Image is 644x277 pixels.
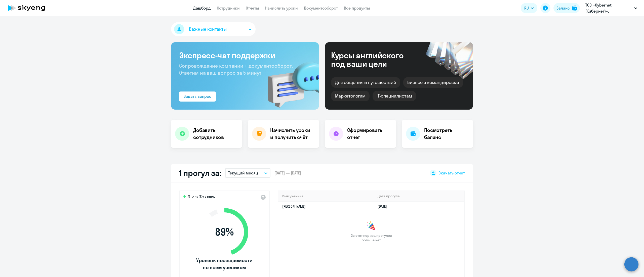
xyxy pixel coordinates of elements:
[572,6,577,11] img: balance
[193,6,211,11] a: Дашборд
[195,257,253,271] span: Уровень посещаемости по всем ученикам
[246,6,259,11] a: Отчеты
[350,233,392,242] span: За этот период прогулов больше нет
[278,191,374,201] th: Имя ученика
[331,51,417,68] div: Курсы английского под ваши цели
[521,3,537,13] button: RU
[424,127,469,141] h4: Посмотреть баланс
[184,93,211,99] div: Задать вопрос
[274,170,301,176] span: [DATE] — [DATE]
[556,5,570,11] div: Баланс
[189,26,227,32] span: Важные контакты
[347,127,392,141] h4: Сформировать отчет
[228,170,258,176] p: Текущий месяц
[282,204,306,209] a: [PERSON_NAME]
[260,53,319,110] img: bg-img
[217,6,240,11] a: Сотрудники
[373,91,416,101] div: IT-специалистам
[524,5,529,11] span: RU
[438,170,465,176] span: Скачать отчет
[193,127,238,141] h4: Добавить сотрудников
[344,6,370,11] a: Все продукты
[179,168,221,178] h2: 1 прогул за:
[331,77,400,88] div: Для общения и путешествий
[171,22,256,36] button: Важные контакты
[270,127,314,141] h4: Начислить уроки и получить счёт
[553,3,580,13] button: Балансbalance
[583,2,640,14] button: ТОО «Cybernet (Кибернет)», Предоплата ТОО «Cybernet ([GEOGRAPHIC_DATA])»
[188,194,215,200] span: Это на 3% выше,
[195,226,253,238] span: 89 %
[225,168,270,178] button: Текущий месяц
[304,6,338,11] a: Документооборот
[585,2,632,14] p: ТОО «Cybernet (Кибернет)», Предоплата ТОО «Cybernet ([GEOGRAPHIC_DATA])»
[331,91,370,101] div: Маркетологам
[179,50,311,60] h3: Экспресс-чат поддержки
[179,91,216,102] button: Задать вопрос
[374,191,464,201] th: Дата прогула
[179,63,293,76] span: Сопровождение компании + документооборот. Ответим на ваш вопрос за 5 минут!
[378,204,391,209] a: [DATE]
[366,221,376,231] img: congrats
[265,6,298,11] a: Начислить уроки
[403,77,463,88] div: Бизнес и командировки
